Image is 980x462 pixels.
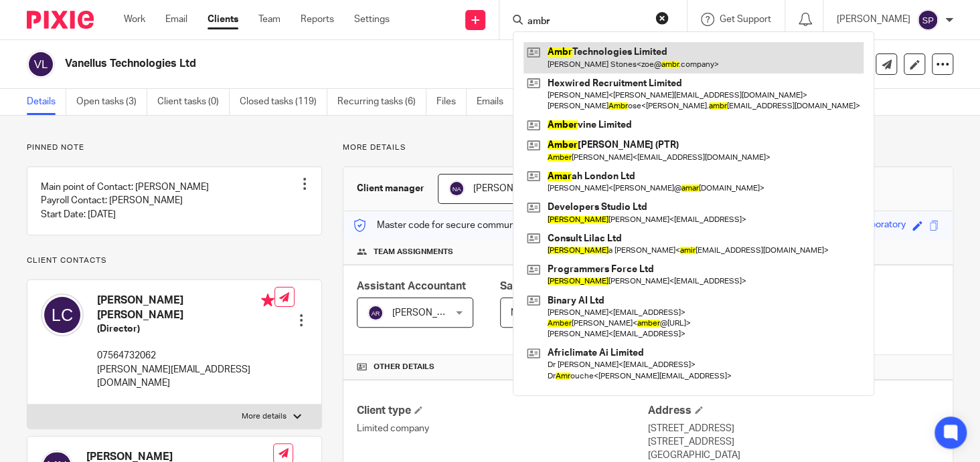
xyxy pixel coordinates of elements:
h5: (Director) [97,322,274,336]
a: Client tasks (0) [157,89,230,115]
img: svg%3E [917,9,938,31]
a: Details [27,89,66,115]
span: Get Support [720,15,771,24]
p: Limited company [357,422,648,435]
h2: Vanellus Technologies Ltd [65,57,630,71]
a: Clients [208,13,238,26]
span: [PERSON_NAME] [473,184,547,193]
span: Sales Person [500,281,566,292]
p: Pinned note [27,142,322,153]
a: Open tasks (3) [76,89,147,115]
i: Primary [261,294,274,307]
p: 07564732062 [97,349,274,362]
p: [PERSON_NAME][EMAIL_ADDRESS][DOMAIN_NAME] [97,363,274,390]
p: Client contacts [27,255,322,266]
a: Work [124,13,145,26]
h4: Address [648,404,939,418]
img: svg%3E [367,305,384,321]
img: Pixie [27,11,94,29]
p: More details [242,411,287,422]
p: [STREET_ADDRESS] [648,435,939,449]
p: Master code for secure communications and files [353,219,584,232]
a: Emails [477,89,514,115]
p: [STREET_ADDRESS] [648,422,939,435]
a: Files [436,89,467,115]
h4: [PERSON_NAME] [PERSON_NAME] [97,294,274,322]
a: Email [165,13,187,26]
a: Closed tasks (119) [240,89,327,115]
img: svg%3E [41,294,84,336]
h4: Client type [357,404,648,418]
a: Recurring tasks (6) [337,89,426,115]
p: [GEOGRAPHIC_DATA] [648,449,939,462]
input: Search [526,16,647,28]
span: Team assignments [374,247,453,257]
p: [PERSON_NAME] [837,13,910,26]
span: Assistant Accountant [357,281,466,292]
a: Settings [354,13,390,26]
button: Clear [655,11,669,25]
img: svg%3E [27,50,55,78]
img: svg%3E [448,181,465,197]
a: Team [258,13,280,26]
div: splendid-chiffon-polka-dotted-laboratory [735,218,906,233]
span: [PERSON_NAME] [392,308,466,318]
span: Other details [374,362,434,372]
a: Reports [301,13,334,26]
p: More details [343,142,953,153]
span: Not selected [511,308,565,318]
h3: Client manager [357,182,424,195]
